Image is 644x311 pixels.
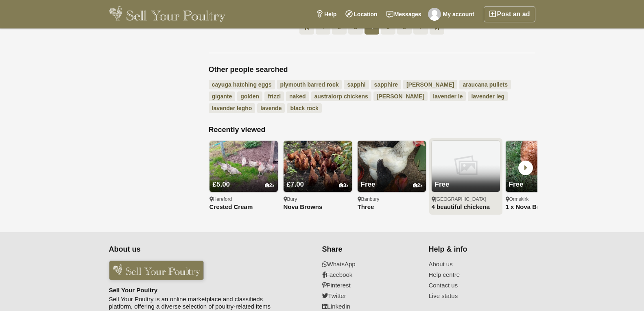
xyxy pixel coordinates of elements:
a: Location [341,6,382,22]
a: cayuga hatching eggs [209,80,275,89]
a: black rock [287,103,321,113]
a: lavender le [430,91,466,101]
div: Ormskirk [506,196,574,202]
h2: Other people searched [209,65,535,74]
h4: Share [322,245,419,254]
a: sapphire [371,80,401,89]
a: Post an ad [484,6,535,22]
a: golden [237,91,262,101]
a: Messages [382,6,426,22]
a: Pinterest [322,282,419,289]
a: £7.00 3 [284,165,352,192]
a: WhatsApp [322,261,419,268]
a: Live status [429,292,525,300]
img: Crested Cream Legbars [210,141,278,192]
a: [PERSON_NAME] [403,80,457,89]
span: Free [435,181,450,188]
span: £7.00 [287,181,304,188]
a: LinkedIn [322,303,419,310]
a: 4 beautiful chickena [432,204,500,211]
span: Free [509,181,524,188]
a: plymouth barred rock [277,80,342,89]
div: 2 [413,183,423,189]
div: Banbury [358,196,426,202]
a: Crested Cream Legbars [210,204,278,211]
h4: Help & info [429,245,525,254]
div: Bury [284,196,352,202]
a: sapphi [344,80,369,89]
img: jawed ahmed [428,8,441,21]
h2: Recently viewed [209,126,535,135]
a: Three [DEMOGRAPHIC_DATA] chickens. Free to a good home. [358,204,426,211]
span: Free [361,181,375,188]
img: Sell Your Poultry [109,261,204,280]
a: Free 2 [358,165,426,192]
a: Facebook [322,271,419,278]
a: gigante [209,91,236,101]
a: £5.00 2 [210,165,278,192]
a: Help [312,6,341,22]
a: lavender legho [209,103,255,113]
a: Free 4 [506,165,574,192]
a: Nova Browns [284,204,352,211]
img: 4 beautiful chickena [432,141,500,192]
a: Help centre [429,271,525,278]
div: 3 [339,183,349,189]
a: Free [432,165,500,192]
a: frizzl [264,91,284,101]
a: Twitter [322,292,419,300]
a: lavende [257,103,285,113]
strong: Sell Your Poultry [109,287,157,294]
div: Hereford [210,196,278,202]
a: naked [286,91,309,101]
img: Nova Browns [284,141,352,192]
img: Sell Your Poultry [109,6,226,22]
img: Three 1 year old chickens. Free to a good home. [358,141,426,192]
a: araucana pullets [459,80,511,89]
a: Contact us [429,282,525,289]
a: 1 x Nova Browns Chicken [506,204,574,211]
div: 2 [265,183,275,189]
a: [PERSON_NAME] [373,91,428,101]
a: australorp chickens [311,91,371,101]
a: About us [429,261,525,268]
a: My account [426,6,479,22]
h4: About us [109,245,273,254]
a: lavender leg [468,91,508,101]
span: £5.00 [213,181,230,188]
div: [GEOGRAPHIC_DATA] [432,196,500,202]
